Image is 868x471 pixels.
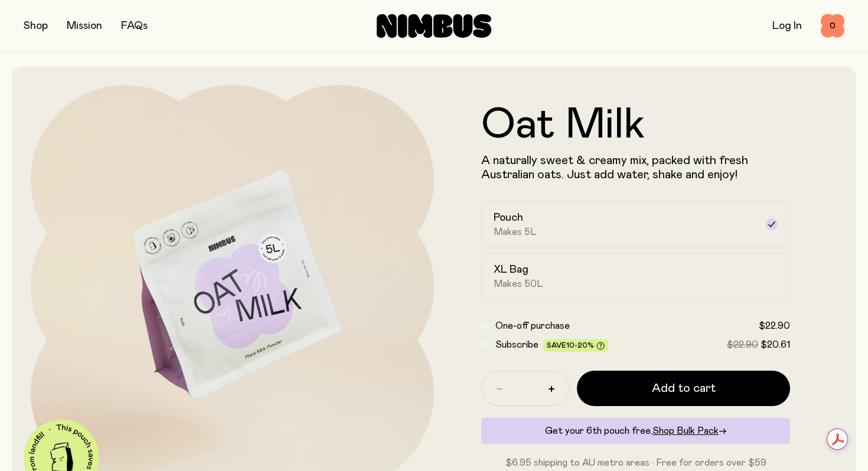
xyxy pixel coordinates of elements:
[652,380,716,397] span: Add to cart
[652,426,727,436] a: Shop Bulk Pack→
[494,226,537,238] span: Makes 5L
[495,321,570,331] span: One-off purchase
[821,14,844,38] button: 0
[121,21,148,31] a: FAQs
[566,342,594,349] span: 10-20%
[481,418,790,444] div: Get your 6th pouch free.
[481,153,790,182] p: A naturally sweet & creamy mix, packed with fresh Australian oats. Just add water, shake and enjoy!
[727,340,758,349] span: $22.90
[481,456,790,470] p: $6.95 shipping to AU metro areas · Free for orders over $59
[577,371,790,406] button: Add to cart
[67,21,102,31] a: Mission
[652,426,719,436] span: Shop Bulk Pack
[494,278,543,290] span: Makes 50L
[494,211,523,225] h2: Pouch
[481,104,790,146] h1: Oat Milk
[547,342,605,351] span: Save
[495,340,539,349] span: Subscribe
[761,340,790,349] span: $20.61
[759,321,790,331] span: $22.90
[494,263,528,277] h2: XL Bag
[772,21,802,31] a: Log In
